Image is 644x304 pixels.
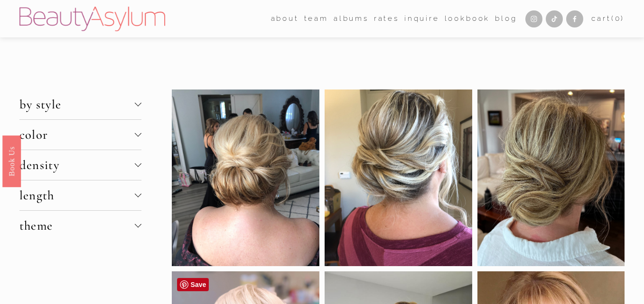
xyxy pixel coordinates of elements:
[19,218,135,233] span: theme
[19,97,135,112] span: by style
[611,14,625,23] span: ( )
[19,127,135,143] span: color
[445,11,490,26] a: Lookbook
[2,135,21,187] a: Book Us
[304,12,328,26] span: team
[19,89,141,119] button: by style
[615,14,621,23] span: 0
[525,10,542,27] a: Instagram
[404,11,439,26] a: Inquire
[19,180,141,210] button: length
[19,150,141,180] button: density
[566,10,583,27] a: Facebook
[495,11,517,26] a: Blog
[19,120,141,150] button: color
[19,211,141,241] button: theme
[546,10,563,27] a: TikTok
[19,7,165,31] img: Beauty Asylum | Bridal Hair &amp; Makeup Charlotte &amp; Atlanta
[591,12,625,26] a: 0 items in cart
[177,278,209,291] a: Pin it!
[374,11,399,26] a: Rates
[271,11,299,26] a: folder dropdown
[271,12,299,26] span: about
[334,11,369,26] a: albums
[19,157,135,173] span: density
[19,188,135,203] span: length
[304,11,328,26] a: folder dropdown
